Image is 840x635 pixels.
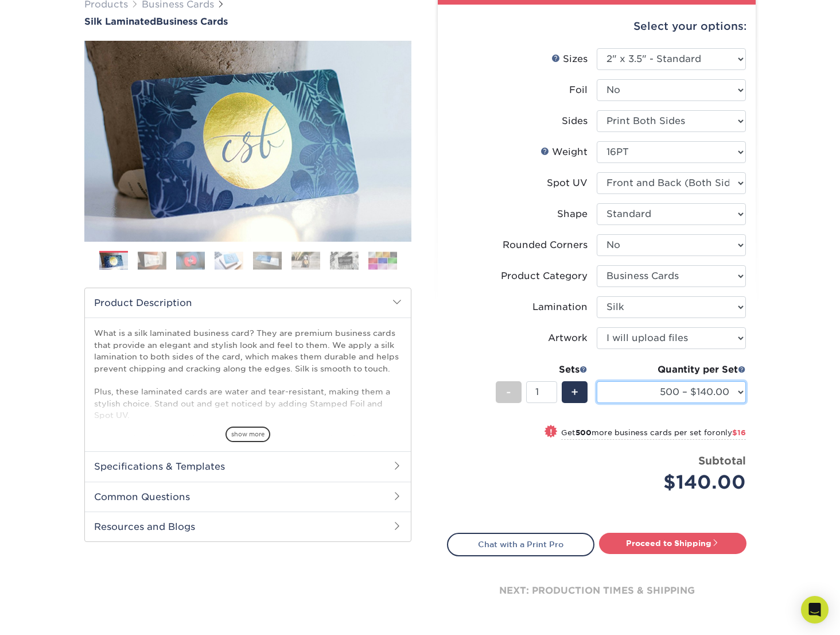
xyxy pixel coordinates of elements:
div: Foil [569,83,588,97]
strong: Subtotal [698,454,746,467]
img: Business Cards 06 [291,251,320,269]
h2: Common Questions [85,482,411,512]
div: Select your options: [447,5,746,48]
div: Artwork [548,331,588,345]
span: + [571,384,578,401]
div: Product Category [501,269,588,283]
span: Silk Laminated [84,16,156,27]
img: Business Cards 08 [368,251,397,269]
div: Weight [540,145,588,159]
span: show more [225,427,270,442]
img: Business Cards 05 [253,251,282,269]
h2: Specifications & Templates [85,451,411,481]
span: only [715,428,746,437]
img: Business Cards 04 [215,251,243,269]
span: - [506,384,511,401]
div: Sides [562,114,588,128]
div: $140.00 [605,468,746,496]
div: Shape [557,207,588,221]
div: Rounded Corners [503,238,588,252]
img: Business Cards 01 [99,247,128,276]
div: next: production times & shipping [447,556,746,625]
div: Quantity per Set [597,363,746,377]
h1: Business Cards [84,16,411,27]
div: Lamination [532,300,588,314]
div: Spot UV [547,176,588,190]
img: Business Cards 07 [330,251,359,269]
h2: Resources and Blogs [85,512,411,541]
div: Sizes [551,52,588,66]
img: Business Cards 03 [176,251,205,269]
div: Sets [496,363,588,377]
small: Get more business cards per set for [561,428,746,440]
strong: 500 [575,428,592,437]
div: Open Intercom Messenger [801,596,829,624]
a: Silk LaminatedBusiness Cards [84,16,411,27]
span: ! [550,426,553,438]
a: Chat with a Print Pro [447,533,594,556]
h2: Product Description [85,288,411,317]
img: Business Cards 02 [138,251,166,269]
p: What is a silk laminated business card? They are premium business cards that provide an elegant a... [94,327,402,514]
span: $16 [732,428,746,437]
a: Proceed to Shipping [599,533,746,553]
